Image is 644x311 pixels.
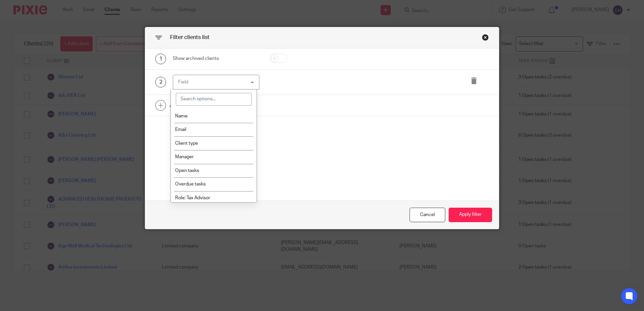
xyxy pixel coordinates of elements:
[175,127,186,132] span: Email
[410,208,445,222] div: Close this dialog window
[175,141,198,146] span: Client type
[482,34,489,41] div: Close this dialog window
[449,208,492,222] button: Apply filter
[175,196,210,200] span: Role: Tax Advisor
[173,55,259,62] div: Show archived clients
[175,182,206,186] span: Overdue tasks
[176,93,252,106] input: Search options...
[175,168,199,173] span: Open tasks
[175,154,194,159] span: Manager
[178,80,188,84] div: Field
[155,54,166,64] div: 1
[155,77,166,88] div: 2
[175,114,188,118] span: Name
[170,35,210,40] span: Filter clients list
